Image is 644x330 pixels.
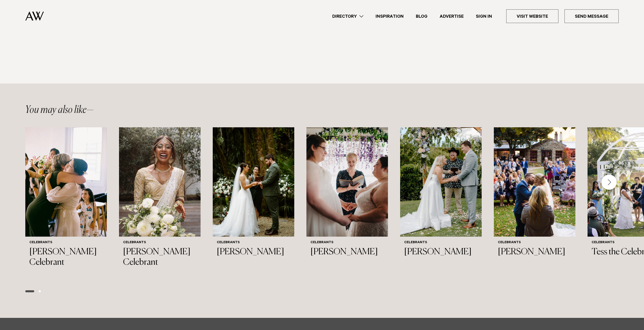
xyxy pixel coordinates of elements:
[119,127,201,282] swiper-slide: 2 / 9
[123,241,197,245] h6: Celebrants
[506,9,558,23] a: Visit Website
[119,127,201,272] a: Auckland Weddings Celebrants | Keshni Rasanayagam Celebrant Celebrants [PERSON_NAME] Celebrant
[404,247,478,257] h3: [PERSON_NAME]
[400,127,482,282] swiper-slide: 5 / 9
[25,105,94,115] h2: You may also like
[123,247,197,268] h3: [PERSON_NAME] Celebrant
[326,13,369,20] a: Directory
[470,13,498,20] a: Sign In
[306,127,388,237] img: Auckland Weddings Celebrants | Laura Giddey
[494,127,575,237] img: Auckland Weddings Celebrants | Christine Clarkson
[306,127,388,261] a: Auckland Weddings Celebrants | Laura Giddey Celebrants [PERSON_NAME]
[213,127,294,261] a: Auckland Weddings Celebrants | Yvette Reid Celebrants [PERSON_NAME]
[434,13,470,20] a: Advertise
[310,247,384,257] h3: [PERSON_NAME]
[217,241,290,245] h6: Celebrants
[498,247,571,257] h3: [PERSON_NAME]
[25,127,107,237] img: Auckland Weddings Celebrants | Carla Rotondo Celebrant
[25,127,107,282] swiper-slide: 1 / 9
[400,127,482,237] img: Auckland Weddings Celebrants | Lee Weir
[494,127,575,282] swiper-slide: 6 / 9
[404,241,478,245] h6: Celebrants
[213,127,294,282] swiper-slide: 3 / 9
[494,127,575,261] a: Auckland Weddings Celebrants | Christine Clarkson Celebrants [PERSON_NAME]
[29,247,103,268] h3: [PERSON_NAME] Celebrant
[410,13,434,20] a: Blog
[564,9,619,23] a: Send Message
[119,127,201,237] img: Auckland Weddings Celebrants | Keshni Rasanayagam Celebrant
[498,241,571,245] h6: Celebrants
[25,127,107,272] a: Auckland Weddings Celebrants | Carla Rotondo Celebrant Celebrants [PERSON_NAME] Celebrant
[29,241,103,245] h6: Celebrants
[400,127,482,261] a: Auckland Weddings Celebrants | Lee Weir Celebrants [PERSON_NAME]
[217,247,290,257] h3: [PERSON_NAME]
[306,127,388,282] swiper-slide: 4 / 9
[369,13,410,20] a: Inspiration
[25,11,44,21] img: Auckland Weddings Logo
[310,241,384,245] h6: Celebrants
[213,127,294,237] img: Auckland Weddings Celebrants | Yvette Reid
